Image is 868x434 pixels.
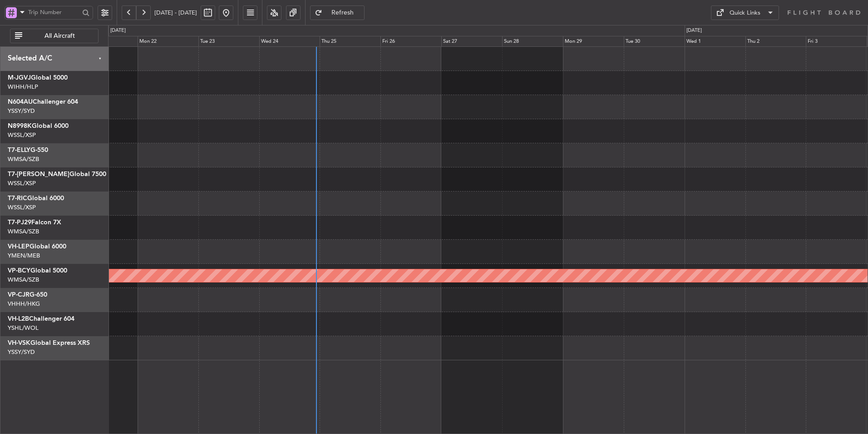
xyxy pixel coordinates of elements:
a: WSSL/XSP [8,203,36,212]
span: VH-L2B [8,316,29,322]
div: Fri 26 [380,36,441,47]
a: WMSA/SZB [8,155,39,163]
a: VH-LEPGlobal 6000 [8,243,66,250]
a: T7-ELLYG-550 [8,147,48,153]
div: Thu 25 [320,36,380,47]
span: VP-BCY [8,267,30,274]
div: Sat 27 [441,36,502,47]
a: YSHL/WOL [8,324,39,332]
a: VH-VSKGlobal Express XRS [8,340,90,346]
a: N8998KGlobal 6000 [8,123,69,129]
a: VHHH/HKG [8,300,40,308]
a: WSSL/XSP [8,179,36,187]
button: Refresh [310,5,365,20]
a: WMSA/SZB [8,276,39,284]
span: M-JGVJ [8,75,31,81]
span: N8998K [8,123,32,129]
div: [DATE] [110,27,126,35]
span: All Aircraft [24,33,95,39]
a: YSSY/SYD [8,348,35,356]
div: Fri 3 [806,36,867,47]
span: VH-LEP [8,243,30,250]
div: Sun 28 [502,36,563,47]
a: T7-[PERSON_NAME]Global 7500 [8,171,106,177]
span: T7-ELLY [8,147,30,153]
span: T7-RIC [8,195,27,202]
span: T7-PJ29 [8,219,31,226]
div: Quick Links [730,9,760,18]
a: YMEN/MEB [8,252,40,260]
a: WIHH/HLP [8,83,38,91]
button: All Aircraft [10,29,99,43]
div: Mon 29 [563,36,624,47]
a: M-JGVJGlobal 5000 [8,75,68,81]
a: YSSY/SYD [8,107,35,115]
a: VH-L2BChallenger 604 [8,316,74,322]
a: WMSA/SZB [8,227,39,236]
a: T7-RICGlobal 6000 [8,195,64,202]
button: Quick Links [711,5,779,20]
div: Thu 2 [745,36,806,47]
a: VP-CJRG-650 [8,292,47,298]
a: N604AUChallenger 604 [8,99,78,105]
div: Tue 23 [198,36,259,47]
span: VP-CJR [8,292,30,298]
input: Trip Number [28,5,79,19]
span: T7-[PERSON_NAME] [8,171,69,177]
a: T7-PJ29Falcon 7X [8,219,61,226]
span: Refresh [324,10,361,16]
div: [DATE] [686,27,702,35]
div: Wed 24 [259,36,320,47]
div: Tue 30 [624,36,685,47]
span: N604AU [8,99,33,105]
a: VP-BCYGlobal 5000 [8,267,67,274]
span: [DATE] - [DATE] [154,9,197,17]
span: VH-VSK [8,340,30,346]
a: WSSL/XSP [8,131,36,139]
div: Wed 1 [685,36,745,47]
div: Mon 22 [138,36,198,47]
